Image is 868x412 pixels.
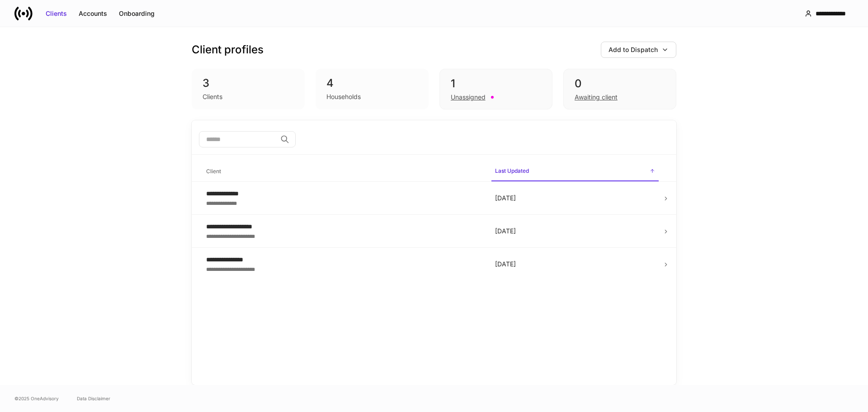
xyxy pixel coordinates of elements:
h6: Client [206,167,221,175]
div: 4 [326,76,418,90]
div: Accounts [79,9,107,18]
div: Clients [46,9,67,18]
button: Clients [40,6,73,21]
div: Onboarding [119,9,155,18]
div: Unassigned [451,93,486,102]
button: Onboarding [113,6,160,21]
h3: Client profiles [192,43,264,57]
div: 1Unassigned [439,69,552,109]
div: 0 [575,76,665,91]
div: 3 [203,76,294,90]
span: Last Updated [491,162,659,181]
p: [DATE] [495,260,655,269]
h6: Last Updated [495,166,529,175]
div: Households [326,92,361,101]
div: Add to Dispatch [609,45,658,54]
p: [DATE] [495,227,655,236]
a: Data Disclaimer [77,395,110,402]
div: Awaiting client [575,93,618,102]
button: Accounts [73,6,113,21]
div: Clients [203,92,222,101]
div: 1 [451,76,541,91]
p: [DATE] [495,194,655,203]
span: © 2025 OneAdvisory [14,395,59,402]
div: 0Awaiting client [563,69,676,109]
button: Add to Dispatch [601,42,676,58]
span: Client [203,162,484,181]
